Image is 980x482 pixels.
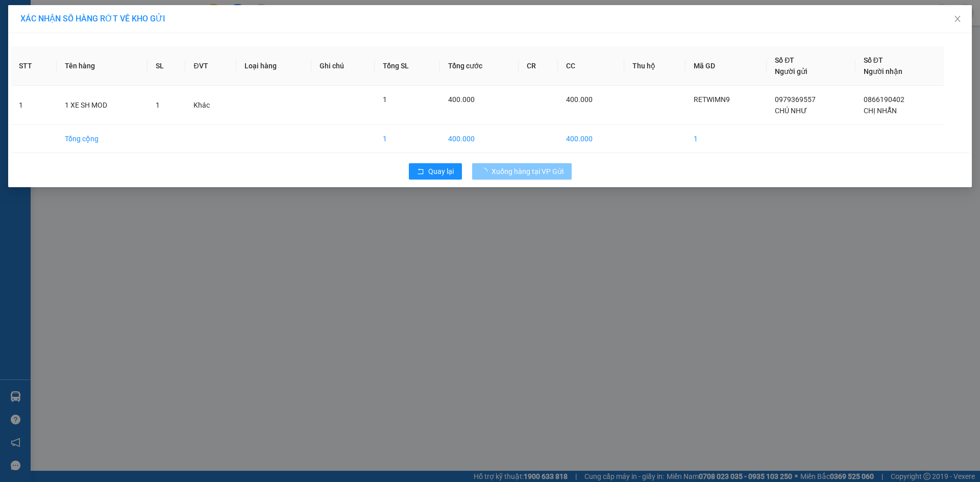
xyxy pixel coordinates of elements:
span: Số ĐT [775,56,794,64]
span: CÔNG SỰ VĨNH THUẬN [50,54,131,82]
img: HFRrbPx.png [4,7,13,257]
th: Tổng SL [375,46,440,86]
span: loading [480,168,492,175]
span: CHỊ NHẪN [864,107,897,115]
span: 0866190402 [864,95,904,104]
span: rollback [417,168,424,176]
td: Khác [185,86,236,125]
th: Tên hàng [57,46,148,86]
strong: ĐC: [50,54,131,82]
th: Loại hàng [236,46,311,86]
button: Close [943,5,972,34]
span: [DATE] [73,6,104,16]
span: Quay lại [428,166,454,177]
td: 400.000 [558,125,624,153]
th: STT [11,46,57,86]
th: ĐVT [185,46,236,86]
th: SL [148,46,185,86]
span: close [953,15,962,23]
span: 19:20 [50,6,104,16]
span: 400.000 [448,95,475,104]
td: 1 [685,125,767,153]
th: Ghi chú [311,46,375,86]
td: 400.000 [440,125,518,153]
span: 400.000 [566,95,593,104]
button: Xuống hàng tại VP Gửi [472,163,572,180]
td: Tổng cộng [57,125,148,153]
span: 1 [383,95,387,104]
th: Tổng cước [440,46,518,86]
span: 1 [156,101,160,109]
th: Mã GD [685,46,767,86]
span: Gửi: [50,18,149,40]
span: 0979369557 [775,95,816,104]
th: CR [519,46,558,86]
span: Số ĐT [864,56,883,64]
span: Người gửi [775,67,807,75]
td: 1 XE SH MOD [57,86,148,125]
span: CHÚ NHƯ - 0979369557 [50,43,141,52]
th: Thu hộ [624,46,685,86]
span: Xuống hàng tại VP Gửi [492,166,563,177]
span: XÁC NHẬN SỐ HÀNG RỚT VỀ KHO GỬI [20,14,165,23]
span: Người nhận [864,67,902,75]
td: 1 [11,86,57,125]
span: CHÚ NHƯ [775,107,807,115]
th: CC [558,46,624,86]
span: Văn Phòng [GEOGRAPHIC_DATA] [50,18,149,40]
span: RETWIMN9 [694,95,730,104]
td: 1 [375,125,440,153]
button: rollbackQuay lại [409,163,462,180]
